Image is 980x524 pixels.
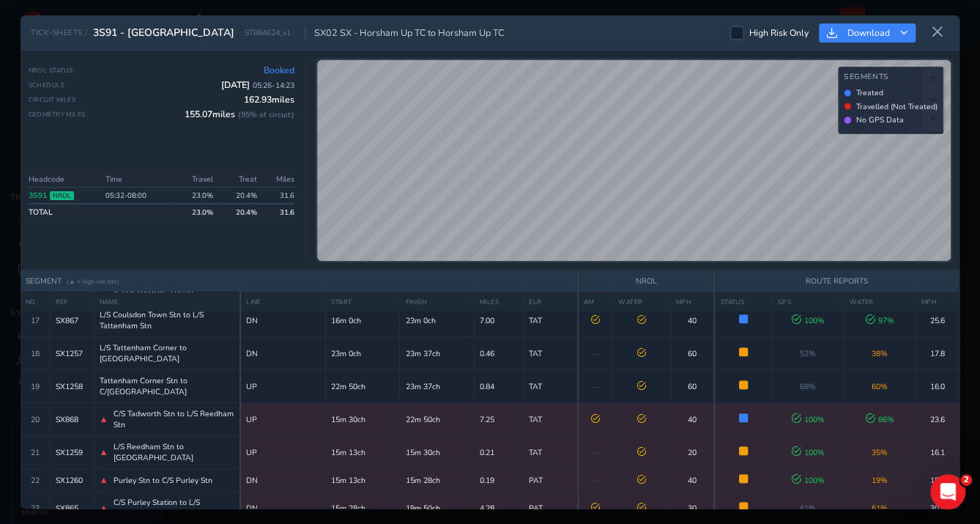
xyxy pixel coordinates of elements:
[185,108,294,120] span: 155.07 miles
[474,436,523,469] td: 0.21
[94,292,240,312] th: NAME
[772,292,844,312] th: GPS
[474,403,523,436] td: 7.25
[400,304,474,337] td: 23m 0ch
[578,292,613,312] th: AM
[872,348,888,359] span: 38 %
[591,447,599,458] span: —
[474,337,523,370] td: 0.46
[326,292,400,312] th: START
[261,171,294,188] th: Miles
[916,292,959,312] th: MPH
[670,403,714,436] td: 40
[218,188,261,204] td: 20.4%
[244,94,294,106] span: 162.93 miles
[253,80,294,91] span: 05:26 - 14:23
[218,204,261,220] td: 20.4 %
[240,292,326,312] th: LINE
[523,403,577,436] td: TAT
[474,292,523,312] th: MILES
[791,315,824,326] span: 100 %
[591,348,599,359] span: —
[523,436,577,469] td: TAT
[261,188,294,204] td: 31.6
[100,342,235,364] span: L/S Tattenham Corner to [GEOGRAPHIC_DATA]
[670,436,714,469] td: 20
[523,469,577,492] td: PAT
[240,403,326,436] td: UP
[400,469,474,492] td: 15m 28ch
[474,370,523,403] td: 0.84
[400,403,474,436] td: 22m 50ch
[240,337,326,370] td: DN
[400,370,474,403] td: 23m 37ch
[916,337,959,370] td: 17.8
[240,370,326,403] td: UP
[844,292,916,312] th: WATER
[613,292,671,312] th: WATER
[474,469,523,492] td: 0.19
[670,370,714,403] td: 60
[326,370,400,403] td: 22m 50ch
[240,304,326,337] td: DN
[238,109,294,120] span: ( 95 % of circuit)
[114,441,234,463] span: L/S Reedham Stn to [GEOGRAPHIC_DATA]
[856,87,883,98] span: Treated
[21,270,578,292] th: SEGMENT
[872,447,888,458] span: 35 %
[326,304,400,337] td: 16m 0ch
[670,292,714,312] th: MPH
[326,337,400,370] td: 23m 0ch
[916,304,959,337] td: 25.6
[400,292,474,312] th: FINISH
[916,370,959,403] td: 16.0
[916,469,959,492] td: 15.0
[523,304,577,337] td: TAT
[916,436,959,469] td: 16.1
[100,309,235,331] span: L/S Coulsdon Town Stn to L/S Tattenham Stn
[261,204,294,220] td: 31.6
[326,469,400,492] td: 15m 13ch
[523,292,577,312] th: ELR
[844,73,938,82] h4: Segments
[100,375,235,397] span: Tattenham Corner Stn to C/[GEOGRAPHIC_DATA]
[714,270,959,292] th: ROUTE REPORTS
[240,436,326,469] td: UP
[174,188,218,204] td: 23.0 %
[523,370,577,403] td: TAT
[221,79,294,91] span: [DATE]
[326,436,400,469] td: 15m 13ch
[174,204,218,220] td: 23.0 %
[670,337,714,370] td: 60
[791,447,824,458] span: 100 %
[865,414,894,425] span: 86 %
[872,381,888,392] span: 60 %
[916,403,959,436] td: 23.6
[800,381,816,392] span: 68 %
[791,414,824,425] span: 100 %
[174,171,218,188] th: Travel
[856,114,904,125] span: No GPS Data
[523,337,577,370] td: TAT
[400,337,474,370] td: 23m 37ch
[326,403,400,436] td: 15m 30ch
[240,469,326,492] td: DN
[670,304,714,337] td: 40
[578,270,715,292] th: NROL
[591,381,599,392] span: —
[670,469,714,492] td: 40
[800,348,816,359] span: 52 %
[317,60,951,262] canvas: Map
[865,315,894,326] span: 97 %
[114,408,234,430] span: C/S Tadworth Stn to L/S Reedham Stn
[474,304,523,337] td: 7.00
[930,474,965,509] iframe: Intercom live chat
[960,474,972,486] span: 2
[218,171,261,188] th: Treat
[714,292,772,312] th: STATUS
[400,436,474,469] td: 15m 30ch
[856,101,938,112] span: Travelled (Not Treated)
